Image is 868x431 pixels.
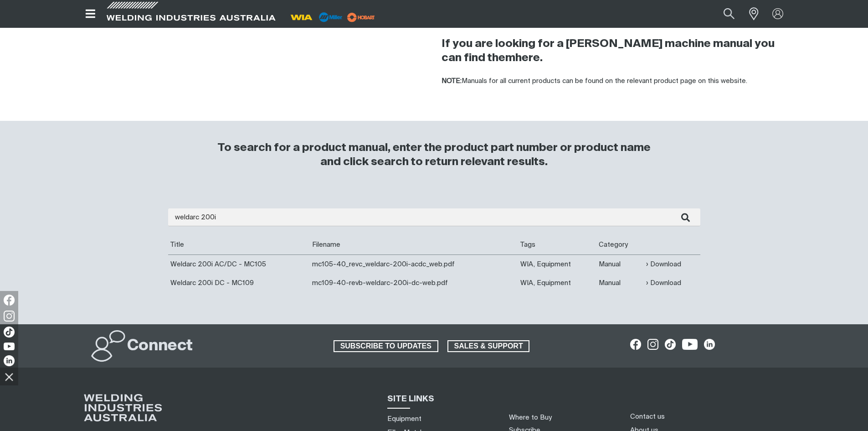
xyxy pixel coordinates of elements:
a: SALES & SUPPORT [447,340,530,352]
td: WIA, Equipment [518,274,596,292]
th: Filename [310,235,518,254]
th: Category [596,235,644,254]
img: Facebook [4,295,15,306]
h2: Connect [127,336,193,356]
img: TikTok [4,327,15,338]
td: WIA, Equipment [518,254,596,274]
button: Search products [714,4,745,24]
span: SALES & SUPPORT [448,340,529,352]
p: Manuals for all current products can be found on the relevant product page on this website. [442,76,787,87]
a: miller [344,14,378,21]
td: Manual [596,274,644,292]
a: Where to Buy [509,414,552,421]
th: Title [168,235,310,254]
img: hide socials [1,369,17,384]
td: Manual [596,254,644,274]
h3: To search for a product manual, enter the product part number or product name and click search to... [214,141,655,169]
a: here. [515,52,543,63]
strong: NOTE: [442,78,462,84]
td: mc109-40-revb-weldarc-200i-dc-web.pdf [310,274,518,292]
td: Weldarc 200i AC/DC - MC105 [168,254,310,274]
span: SITE LINKS [387,395,434,403]
img: LinkedIn [4,355,15,366]
th: Tags [518,235,596,254]
td: mc105-40_revc_weldarc-200i-acdc_web.pdf [310,254,518,274]
input: Enter search... [168,208,700,226]
a: Contact us [630,412,665,421]
strong: If you are looking for a [PERSON_NAME] machine manual you can find them [442,38,775,63]
img: Instagram [4,311,15,322]
a: SUBSCRIBE TO UPDATES [334,340,438,352]
a: Download [646,278,681,288]
img: YouTube [4,343,15,350]
a: Equipment [387,414,421,424]
img: miller [344,10,378,24]
td: Weldarc 200i DC - MC109 [168,274,310,292]
a: Download [646,259,681,270]
input: Product name or item number... [702,4,744,24]
span: SUBSCRIBE TO UPDATES [334,340,437,352]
